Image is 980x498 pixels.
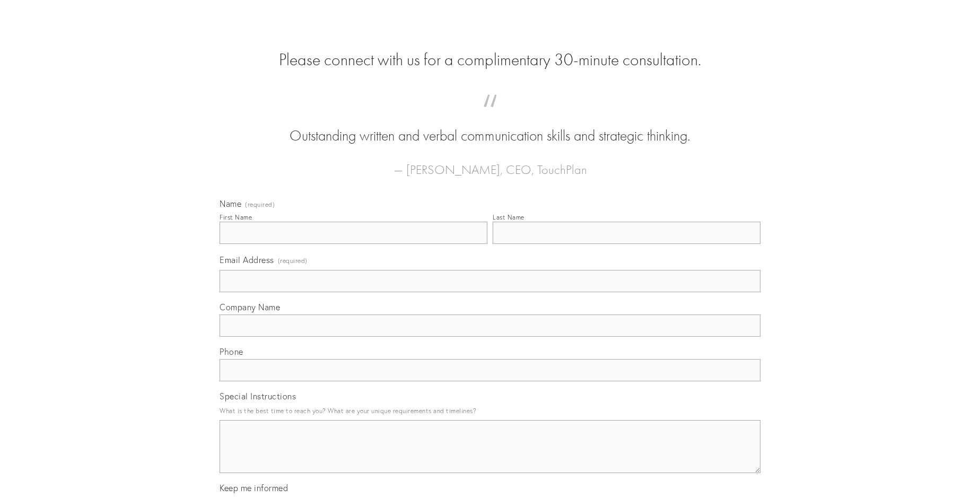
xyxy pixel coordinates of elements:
figcaption: — [PERSON_NAME], CEO, TouchPlan [237,146,743,180]
span: Company Name [220,302,280,312]
div: Last Name [493,213,524,221]
span: Name [220,198,241,209]
span: Phone [220,346,243,357]
p: What is the best time to reach you? What are your unique requirements and timelines? [220,404,760,418]
span: Keep me informed [220,483,288,493]
span: (required) [245,202,275,208]
span: Special Instructions [220,391,296,401]
span: (required) [278,254,308,268]
div: First Name [220,213,252,221]
h2: Please connect with us for a complimentary 30-minute consultation. [220,50,760,70]
blockquote: Outstanding written and verbal communication skills and strategic thinking. [237,105,743,146]
span: Email Address [220,255,274,265]
span: “ [237,105,743,126]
